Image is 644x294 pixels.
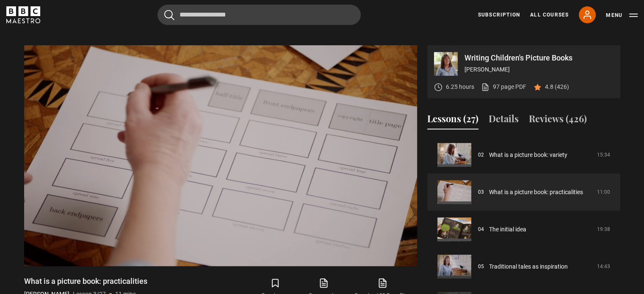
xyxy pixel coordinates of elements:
button: Submit the search query [164,10,174,20]
a: The initial idea [489,225,526,234]
button: Lessons (27) [427,112,478,129]
button: Reviews (426) [529,112,587,129]
svg: BBC Maestro [6,6,40,23]
p: Writing Children's Picture Books [464,54,614,62]
p: 4.8 (426) [545,82,569,91]
p: 6.25 hours [446,82,474,91]
button: Details [489,112,519,129]
a: What is a picture book: variety [489,151,567,159]
h1: What is a picture book: practicalities [24,276,147,286]
button: Toggle navigation [606,11,638,19]
p: [PERSON_NAME] [464,65,614,74]
input: Search [158,5,361,25]
a: Subscription [478,11,520,19]
a: 97 page PDF [481,82,526,91]
video-js: Video Player [24,45,417,266]
a: What is a picture book: practicalities [489,188,583,197]
a: All Courses [530,11,569,19]
a: Traditional tales as inspiration [489,262,568,271]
